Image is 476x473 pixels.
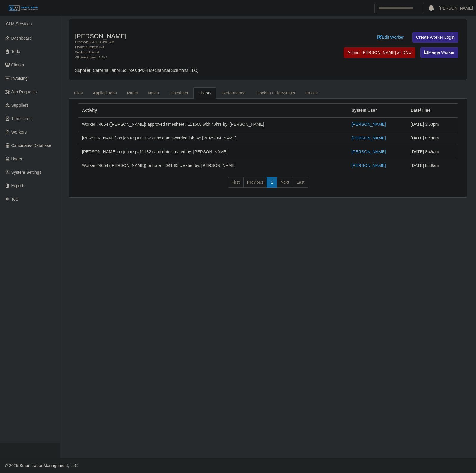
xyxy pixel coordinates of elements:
[250,87,300,99] a: Clock-In / Clock-Outs
[352,136,386,140] a: [PERSON_NAME]
[193,87,217,99] a: History
[78,159,348,173] td: Worker #4054 ([PERSON_NAME]) bill rate = $41.85 created by: [PERSON_NAME]
[374,3,424,13] input: Search
[8,5,38,12] img: SLM Logo
[143,87,164,99] a: Notes
[11,76,28,81] span: Invoicing
[75,50,296,55] div: Worker ID: 4054
[69,87,88,99] a: Files
[348,104,407,118] th: System User
[88,87,122,99] a: Applied Jobs
[78,177,458,193] nav: pagination
[412,32,458,43] a: Create Worker Login
[78,131,348,145] td: [PERSON_NAME] on job req #11182 candidate awarded job by: [PERSON_NAME]
[75,45,296,50] div: Phone number: N/A
[11,36,32,41] span: Dashboard
[6,21,32,26] span: SLM Services
[75,55,296,60] div: Alt. Employee ID: N/A
[11,197,18,201] span: ToS
[5,463,78,468] span: © 2025 Smart Labor Management, LLC
[352,122,386,127] a: [PERSON_NAME]
[407,131,458,145] td: [DATE] 8:49am
[352,163,386,168] a: [PERSON_NAME]
[216,87,250,99] a: Performance
[11,156,22,161] span: Users
[11,170,41,175] span: System Settings
[11,89,37,94] span: Job Requests
[439,5,473,11] a: [PERSON_NAME]
[78,117,348,131] td: Worker #4054 ([PERSON_NAME]) approved timesheet #111508 with 40hrs by: [PERSON_NAME]
[300,87,323,99] a: Emails
[122,87,143,99] a: Rates
[78,104,348,118] th: Activity
[11,116,33,121] span: Timesheets
[11,49,20,54] span: Todo
[11,103,29,108] span: Suppliers
[407,159,458,173] td: [DATE] 8:49am
[420,47,458,58] button: Merge Worker
[75,40,296,45] div: Created: [DATE] 03:08 AM
[11,143,52,148] span: Candidates Database
[75,32,296,40] h4: [PERSON_NAME]
[407,104,458,118] th: Date/Time
[75,68,199,73] span: Supplier: Carolina Labor Sources (P&H Mechanical Solutions LLC)
[373,32,407,43] a: Edit Worker
[11,130,27,134] span: Workers
[11,63,24,67] span: Clients
[78,145,348,159] td: [PERSON_NAME] on job req #11182 candidate created by: [PERSON_NAME]
[344,47,415,58] button: Admin: [PERSON_NAME] all DNU
[267,177,277,188] a: 1
[164,87,193,99] a: Timesheet
[407,145,458,159] td: [DATE] 8:49am
[11,183,25,188] span: Exports
[407,117,458,131] td: [DATE] 3:53pm
[352,149,386,154] a: [PERSON_NAME]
